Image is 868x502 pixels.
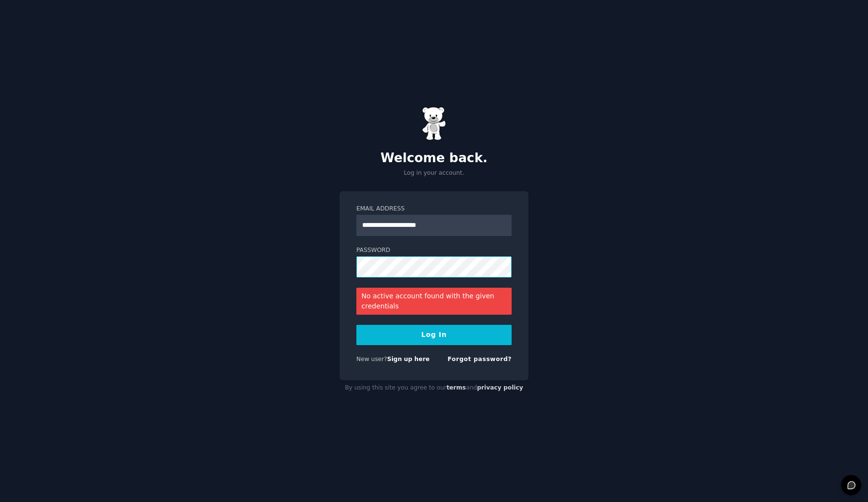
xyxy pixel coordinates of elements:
a: privacy policy [477,384,523,391]
a: Sign up here [387,356,430,363]
img: Gummy Bear [422,107,446,140]
a: terms [447,384,466,391]
div: By using this site you agree to our and [339,380,529,396]
a: Forgot password? [448,356,512,363]
label: Email Address [356,205,512,213]
div: No active account found with the given credentials [356,288,512,315]
span: New user? [356,356,387,363]
h2: Welcome back. [339,151,529,166]
p: Log in your account. [339,169,529,178]
label: Password [356,246,512,255]
button: Log In [356,325,512,345]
